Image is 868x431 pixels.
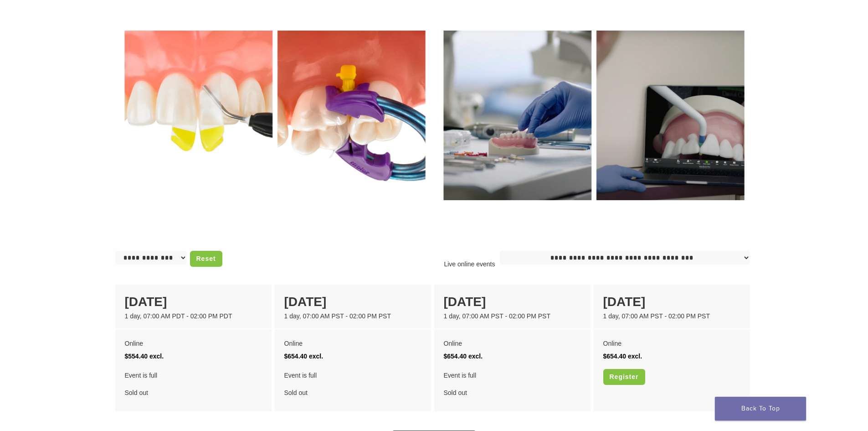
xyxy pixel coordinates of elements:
div: 1 day, 07:00 AM PST - 02:00 PM PST [603,312,740,321]
span: excl. [468,353,483,360]
div: [DATE] [125,292,262,312]
span: $554.40 [125,353,148,360]
div: Sold out [444,369,581,399]
a: Back To Top [715,397,806,421]
div: Online [603,337,740,350]
div: 1 day, 07:00 AM PST - 02:00 PM PST [444,312,581,321]
span: Event is full [125,369,262,382]
div: [DATE] [444,292,581,312]
div: [DATE] [284,292,421,312]
span: excl. [628,353,642,360]
p: Live online events [439,260,499,269]
div: Online [284,337,421,350]
span: excl. [309,353,323,360]
div: Sold out [284,369,421,399]
span: Event is full [284,369,421,382]
div: [DATE] [603,292,740,312]
span: $654.40 [603,353,627,360]
div: 1 day, 07:00 AM PST - 02:00 PM PST [284,312,421,321]
div: 1 day, 07:00 AM PDT - 02:00 PM PDT [125,312,262,321]
span: excl. [149,353,164,360]
a: Register [603,369,645,385]
div: Sold out [125,369,262,399]
span: $654.40 [284,353,308,360]
div: Online [125,337,262,350]
div: Online [444,337,581,350]
span: Event is full [444,369,581,382]
a: Reset [190,251,222,267]
span: $654.40 [444,353,467,360]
